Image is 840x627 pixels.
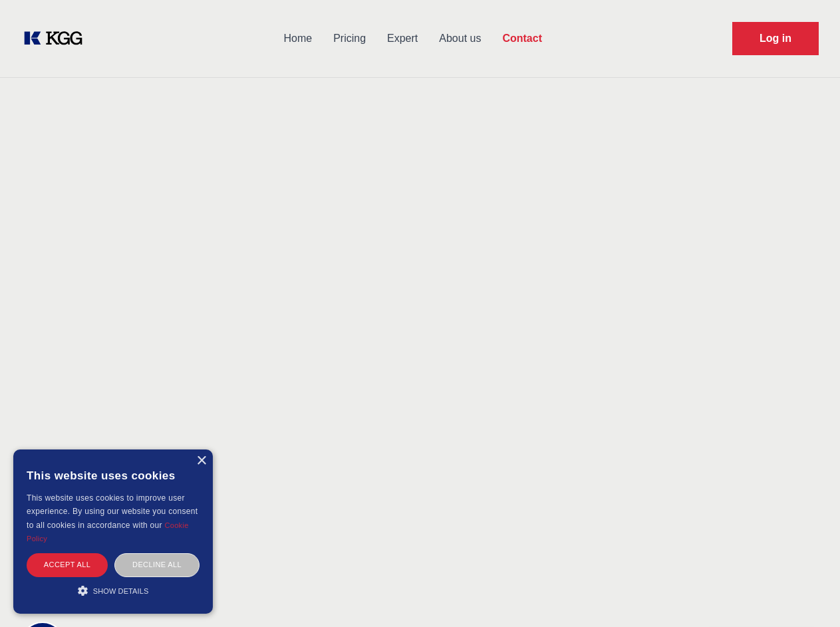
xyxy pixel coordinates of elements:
a: KOL Knowledge Platform: Talk to Key External Experts (KEE) [21,28,93,49]
a: Request Demo [732,22,819,55]
a: About us [428,21,491,56]
a: Home [273,21,323,56]
span: This website uses cookies to improve user experience. By using our website you consent to all coo... [27,493,198,530]
a: Pricing [323,21,376,56]
iframe: Chat Widget [773,563,840,627]
a: Contact [491,21,553,56]
a: Expert [376,21,428,56]
div: Accept all [27,553,108,576]
div: This website uses cookies [27,459,200,491]
span: Show details [93,587,149,595]
div: Close [196,456,206,466]
div: Show details [27,584,200,597]
a: Cookie Policy [27,521,189,543]
div: Decline all [114,553,200,576]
